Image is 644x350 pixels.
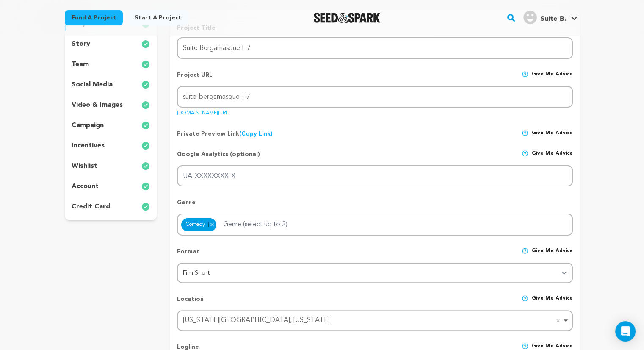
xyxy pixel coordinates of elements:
a: (Copy Link) [239,131,273,137]
img: help-circle.svg [522,71,528,78]
p: social media [72,80,113,90]
div: Comedy [181,218,216,232]
img: check-circle-full.svg [141,59,150,69]
div: [US_STATE][GEOGRAPHIC_DATA], [US_STATE] [183,314,561,327]
p: Google Analytics (optional) [177,150,260,165]
p: Genre [177,198,572,214]
button: incentives [65,139,157,153]
img: check-circle-full.svg [141,181,150,192]
div: Suite B.'s Profile [523,11,566,24]
img: check-circle-full.svg [141,39,150,49]
input: Genre (select up to 2) [218,216,306,230]
p: Format [177,247,199,263]
input: Project URL [177,86,572,108]
img: help-circle.svg [522,295,528,302]
p: Private Preview Link [177,130,273,138]
img: check-circle-full.svg [141,161,150,171]
p: account [72,181,99,192]
img: check-circle-full.svg [141,120,150,131]
a: [DOMAIN_NAME][URL] [177,107,229,116]
button: story [65,37,157,51]
span: Give me advice [532,130,573,138]
button: Remove item: 5 [208,222,216,227]
div: Open Intercom Messenger [615,321,636,342]
img: Seed&Spark Logo Dark Mode [314,13,380,23]
img: user.png [523,11,537,24]
button: account [65,180,157,193]
p: Location [177,295,204,310]
button: wishlist [65,159,157,173]
a: Start a project [128,10,188,25]
button: video & images [65,98,157,112]
button: team [65,58,157,71]
img: check-circle-full.svg [141,141,150,151]
span: Give me advice [532,247,573,263]
span: Give me advice [532,71,573,86]
p: wishlist [72,161,97,171]
p: campaign [72,120,104,131]
button: campaign [65,119,157,132]
span: Suite B. [540,16,566,22]
a: Seed&Spark Homepage [314,13,380,23]
img: check-circle-full.svg [141,202,150,212]
input: Project Name [177,37,572,59]
img: check-circle-full.svg [141,100,150,110]
img: check-circle-full.svg [141,80,150,90]
input: UA-XXXXXXXX-X [177,165,572,187]
button: credit card [65,200,157,214]
button: Remove item: New York City, New York [554,317,562,325]
button: social media [65,78,157,92]
p: incentives [72,141,105,151]
p: story [72,39,90,49]
a: Fund a project [65,10,123,25]
p: Project URL [177,71,213,86]
img: help-circle.svg [522,130,528,136]
img: help-circle.svg [522,343,528,350]
p: video & images [72,100,123,110]
img: help-circle.svg [522,150,528,157]
a: Suite B.'s Profile [522,9,579,24]
span: Suite B.'s Profile [522,9,579,27]
p: team [72,59,89,69]
p: credit card [72,202,110,212]
span: Give me advice [532,295,573,310]
img: help-circle.svg [522,247,528,254]
span: Give me advice [532,150,573,165]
